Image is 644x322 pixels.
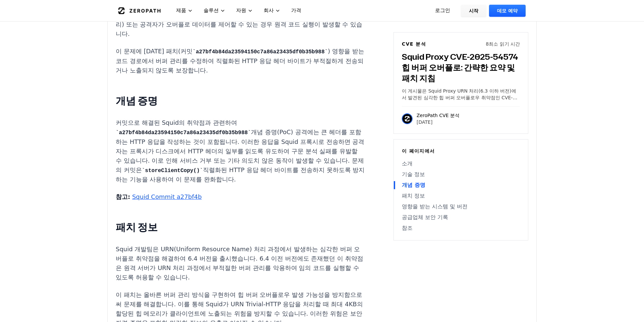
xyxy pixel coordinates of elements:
a: 공급업체 보안 기록 [402,213,520,221]
a: 영향을 받는 시스템 및 버전 [402,203,520,211]
code: a27bf4b84da23594150c7a86a23435df0b35b988 [116,130,251,136]
code: storeClientCopy() [142,168,203,174]
p: 커밋으로 해결된 Squid의 취약점과 관련하여 개념 증명(PoC) 공격에는 큰 헤더를 포함하는 HTTP 응답을 작성하는 것이 포함됩니다. 이러한 응답을 Squid 프록시로 전... [116,118,365,184]
h6: 이 페이지에서 [402,148,520,154]
p: 이 문제에 [DATE] 패치(커밋 ) 영향을 받는 코드 경로에서 버퍼 관리를 수정하여 직렬화된 HTTP 응답 헤더 바이트가 부적절하게 전송되거나 노출되지 않도록 보장합니다. [116,47,365,75]
a: 시작 [461,5,486,17]
h2: 개념 증명 [116,94,365,107]
a: 기술 정보 [402,170,520,178]
a: 소개 [402,160,520,168]
a: Squid Commit a27bf4b [132,193,202,200]
strong: 참고: [116,193,130,200]
a: 데모 예약 [489,5,526,17]
code: a27bf4b84da23594150c7a86a23435df0b35b988 [193,49,328,55]
p: Squid 개발팀은 URN(Uniform Resource Name) 처리 과정에서 발생하는 심각한 버퍼 오버플로 취약점을 해결하여 6.4 버전을 출시했습니다. 6.4 이전 버... [116,245,365,282]
img: ZeroPath CVE 분석 [402,113,413,124]
h3: Squid Proxy CVE-2025-54574 힙 버퍼 오버플로: 간략한 요약 및 패치 지침 [402,51,520,84]
a: 참조 [402,224,520,232]
a: 개념 증명 [402,181,520,189]
p: [DATE] [417,119,460,125]
h6: CVE 분석 [402,41,426,47]
h2: 패치 정보 [116,220,365,234]
p: ZeroPath CVE 분석 [417,112,460,119]
p: 이 게시물은 Squid Proxy URN 처리(6.3 이하 버전)에서 발견된 심각한 힙 버퍼 오버플로우 취약점인 CVE-2025-54574에 [DATE] 간략한 요약을 제공합... [402,88,520,101]
a: 패치 정보 [402,192,520,200]
p: 8 최소 읽기 시간 [486,41,520,47]
a: 로그인 [427,5,458,17]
